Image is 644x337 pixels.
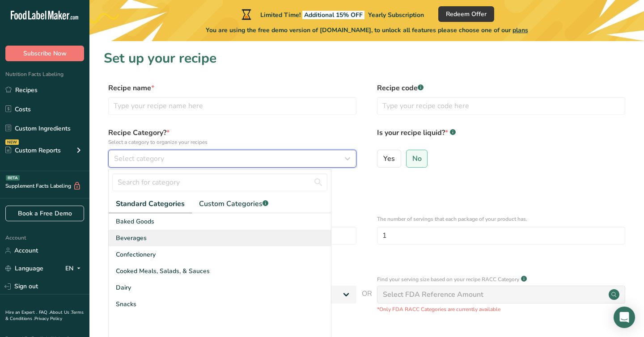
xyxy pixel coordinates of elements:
span: You are using the free demo version of [DOMAIN_NAME], to unlock all features please choose one of... [206,25,528,35]
p: *Only FDA RACC Categories are currently available [377,305,625,313]
span: Baked Goods [116,217,154,226]
span: Confectionery [116,250,156,259]
a: About Us . [50,309,71,316]
div: BETA [6,175,20,181]
a: Privacy Policy [34,316,62,322]
p: Find your serving size based on your recipe RACC Category [377,275,519,283]
span: Dairy [116,283,131,292]
span: Beverages [116,233,147,243]
span: Yearly Subscription [368,11,424,19]
div: Open Intercom Messenger [614,307,635,328]
div: EN [65,263,84,274]
span: Select category [114,153,164,164]
div: NEW [5,139,19,145]
span: Standard Categories [116,198,185,209]
input: Search for category [112,173,327,191]
span: Redeem Offer [446,9,487,19]
label: Recipe code [377,83,625,93]
span: Subscribe Now [23,49,67,58]
span: Additional 15% OFF [302,11,364,19]
a: FAQ . [39,309,50,316]
div: Select FDA Reference Amount [383,289,483,300]
span: OR [362,288,372,313]
a: Terms & Conditions . [5,309,84,322]
button: Select category [108,150,356,168]
h1: Set up your recipe [104,48,630,68]
input: Type your recipe name here [108,97,356,115]
span: Yes [383,154,395,163]
span: plans [513,26,528,34]
input: Type your recipe code here [377,97,625,115]
span: Snacks [116,299,136,309]
button: Redeem Offer [438,6,494,22]
span: Custom Categories [199,198,268,209]
a: Book a Free Demo [5,206,84,221]
a: Hire an Expert . [5,309,37,316]
span: Cooked Meals, Salads, & Sauces [116,266,210,276]
label: Recipe name [108,83,356,93]
button: Subscribe Now [5,46,84,61]
span: No [412,154,422,163]
div: Custom Reports [5,146,61,155]
label: Recipe Category? [108,127,356,146]
p: The number of servings that each package of your product has. [377,215,625,223]
label: Is your recipe liquid? [377,127,625,146]
div: Limited Time! [240,9,424,20]
a: Language [5,261,43,276]
p: Select a category to organize your recipes [108,138,356,146]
